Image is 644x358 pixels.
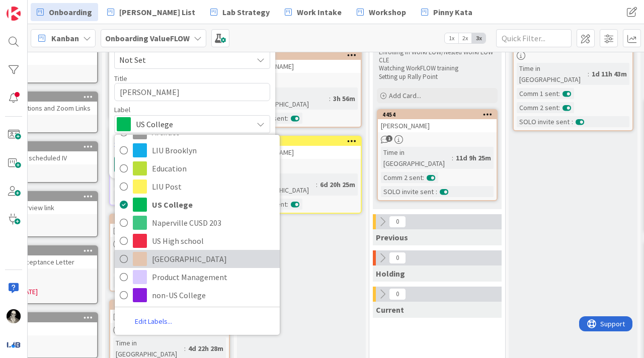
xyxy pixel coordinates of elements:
span: : [588,68,589,79]
span: 1 [386,135,392,142]
a: Pinny Kata [415,3,478,21]
span: [DATE] [19,287,38,297]
textarea: [PERSON_NAME] [114,83,270,101]
div: Comm 2 sent [517,102,558,113]
input: Quick Filter... [496,29,572,47]
p: Watching WorkFLOW training [379,64,496,72]
div: [PERSON_NAME] [378,119,497,132]
span: 2x [458,33,472,43]
div: 3377 [247,138,361,145]
a: Onboarding [31,3,98,21]
span: non-US College [152,288,275,303]
span: Pinny Kata [433,6,472,18]
span: 1x [445,33,458,43]
div: 4498[PERSON_NAME] [110,301,229,323]
span: : [184,343,186,354]
span: : [558,102,560,113]
div: 3377 [242,137,361,146]
div: 4563 [247,52,361,59]
span: Onboarding [49,6,92,18]
div: SOLO invite sent [381,186,436,197]
span: Lab Strategy [222,6,270,18]
span: Education [152,161,275,176]
div: [PERSON_NAME] [242,60,361,73]
div: 4458[PERSON_NAME] [110,215,229,237]
div: Time in [GEOGRAPHIC_DATA] [245,173,316,196]
a: Education [115,159,280,177]
span: : [287,199,288,210]
div: Time in [GEOGRAPHIC_DATA] [517,63,588,85]
a: US College [115,196,280,214]
img: WS [7,309,21,323]
span: Kanban [51,32,79,44]
span: Naperville CUSD 203 [152,215,275,230]
div: Time in [GEOGRAPHIC_DATA] [245,87,329,110]
span: Not Set [119,53,245,66]
div: 4458 [110,215,229,224]
span: : [452,152,453,163]
span: Workshop [369,6,406,18]
label: Title [114,74,127,83]
div: Time in [GEOGRAPHIC_DATA] [381,147,452,169]
a: Workshop [351,3,412,21]
a: LIU Post [115,177,280,196]
b: Onboarding ValueFLOW [105,33,190,43]
img: Visit kanbanzone.com [7,7,21,21]
span: [GEOGRAPHIC_DATA] [152,251,275,266]
span: Previous [376,232,408,242]
div: 4563[PERSON_NAME] [242,51,361,73]
span: : [436,186,437,197]
span: US High school [152,233,275,248]
div: 4d 22h 28m [186,343,226,354]
a: 4563[PERSON_NAME]Time in [GEOGRAPHIC_DATA]:3h 56mComm 1 sent: [241,50,362,128]
div: 4454[PERSON_NAME] [378,110,497,132]
a: LIU Brooklyn [115,141,280,159]
span: : [572,116,573,127]
span: LIU Brooklyn [152,143,275,158]
a: Time in [GEOGRAPHIC_DATA]:1d 11h 43mComm 1 sent:Comm 2 sent:SOLO invite sent: [513,25,633,131]
span: : [423,172,424,183]
span: Label [114,106,130,113]
p: Setting up Rally Point [379,73,496,81]
span: LIU Post [152,179,275,194]
span: : [329,93,331,104]
a: Lab Strategy [204,3,276,21]
div: [PERSON_NAME] [242,146,361,159]
a: non-US College [115,286,280,304]
div: 4563 [242,51,361,60]
a: [PERSON_NAME] List [101,3,201,21]
span: US College [152,197,275,212]
div: 3377[PERSON_NAME] [242,137,361,159]
a: US High school [115,232,280,250]
div: 4454 [378,110,497,119]
div: Comm 1 sent [113,277,155,288]
div: 6d 20h 25m [317,179,358,190]
div: 4498 [110,301,229,310]
span: : [316,179,317,190]
a: [GEOGRAPHIC_DATA] [115,250,280,268]
div: Time in [GEOGRAPHIC_DATA] [113,251,184,274]
span: : [287,113,288,124]
span: 0 [389,252,406,264]
span: 0 [389,216,406,228]
a: Edit Labels... [115,313,192,331]
span: US College [136,117,248,131]
div: Comm 1 sent [113,191,155,202]
span: [PERSON_NAME] List [119,6,195,18]
a: 4454[PERSON_NAME]Time in [GEOGRAPHIC_DATA]:11d 9h 25mComm 2 sent:SOLO invite sent: [377,109,498,201]
a: Naperville CUSD 203 [115,214,280,232]
p: Enrolling in WorkFLOW/Nested WorkFLOW CLE [379,48,496,65]
div: SOLO invite sent [517,116,572,127]
span: Add Card... [389,91,421,100]
div: 1d 11h 43m [589,68,629,79]
a: Work Intake [279,3,348,21]
a: Product Management [115,268,280,286]
div: Comm 2 sent [381,172,423,183]
span: Work Intake [297,6,342,18]
div: Comm 1 sent [517,88,558,99]
span: : [558,88,560,99]
span: Support [21,2,46,14]
span: 0 [389,288,406,300]
div: 4454 [382,111,497,118]
span: Product Management [152,270,275,285]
